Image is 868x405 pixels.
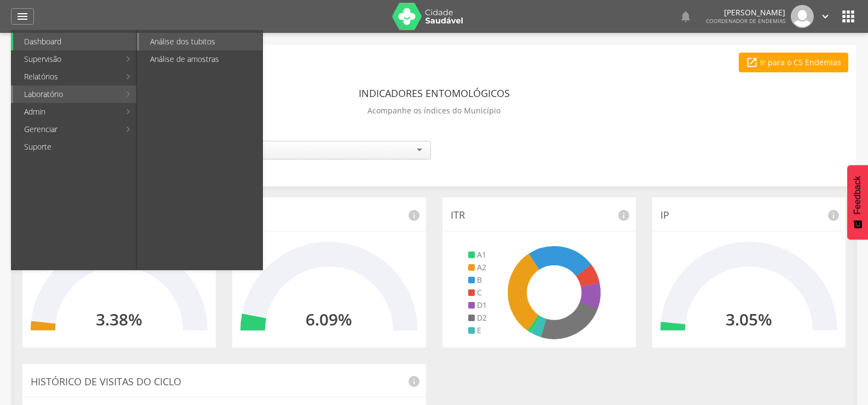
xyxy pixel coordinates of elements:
li: E [468,325,487,336]
a: Admin [13,103,120,121]
i:  [840,8,857,25]
a: Gerenciar [13,121,120,138]
li: C [468,287,487,298]
i:  [746,56,758,69]
button: Feedback - Mostrar pesquisa [847,165,868,239]
p: [PERSON_NAME] [706,9,785,16]
li: A1 [468,249,487,260]
i: info [617,209,630,222]
li: A2 [468,262,487,273]
span: Coordenador de Endemias [706,17,785,25]
p: IRP [240,208,417,223]
h2: 3.38% [96,310,142,328]
a:  [679,5,692,28]
p: IP [660,208,837,223]
a: Suporte [13,138,136,156]
i: info [407,375,421,388]
i: info [407,209,421,222]
a: Supervisão [13,50,120,68]
a:  [11,8,34,25]
i:  [819,10,831,22]
p: Acompanhe os índices do Município [367,103,501,118]
a: Análise dos tubitos [139,33,262,50]
header: Indicadores Entomológicos [359,83,510,103]
i:  [679,10,692,23]
a:  [819,5,831,28]
li: B [468,275,487,286]
a: Laboratório [13,85,120,103]
p: Histórico de Visitas do Ciclo [31,375,418,389]
h2: 6.09% [306,310,352,328]
a: Ir para o CS Endemias [739,53,848,72]
a: Relatórios [13,68,120,85]
p: ITR [451,208,628,223]
h2: 3.05% [726,310,772,328]
a: Dashboard [13,33,136,50]
span: Feedback [853,176,863,214]
a: Análise de amostras [139,50,262,68]
i: info [827,209,840,222]
i:  [16,10,29,23]
li: D1 [468,300,487,311]
li: D2 [468,312,487,323]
